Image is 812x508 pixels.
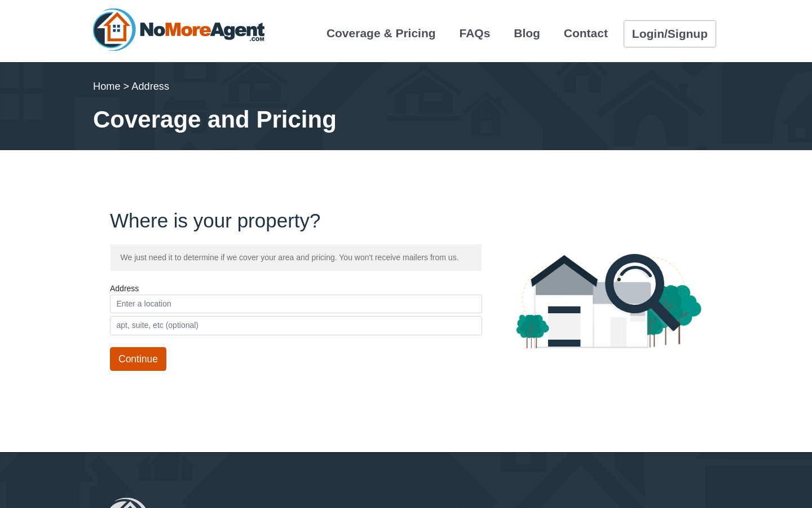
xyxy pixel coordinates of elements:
h1: Where is your property? [110,209,482,233]
p: We just need it to determine if we cover your area and pricing. You won't receive mailers from us. [110,244,482,271]
a: Contact [556,23,616,43]
img: Where is your home? [516,254,702,348]
h1: Coverage and Pricing [93,106,719,133]
a: FAQs [452,23,498,43]
a: Login/Signup [624,20,716,47]
a: Blog [506,23,548,43]
span: Home [93,79,121,94]
a: Coverage & Pricing [319,23,444,43]
img: NoMoreAgent.com Logo [93,8,264,51]
a: Home [93,81,121,92]
span: > [123,81,130,92]
input: Enter a location [110,295,482,314]
div: Address [110,283,482,335]
a: Address [131,81,169,92]
input: apt, suite, etc (optional) [110,316,482,335]
input: Continue [110,347,166,371]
